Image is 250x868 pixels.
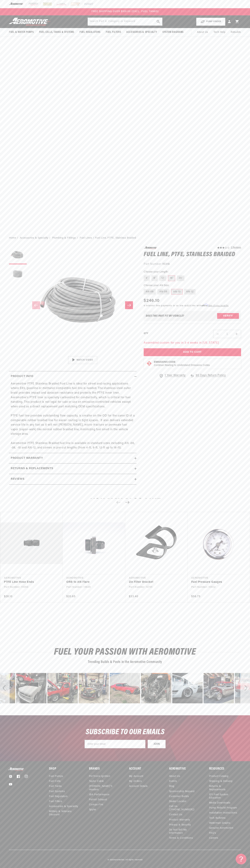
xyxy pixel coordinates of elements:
[47,673,78,703] div: image number 12
[196,18,225,26] button: PUMP FINDER
[209,836,218,841] a: Careers
[204,673,234,703] div: image number 17
[184,289,195,295] label: AN-12
[9,474,137,484] summary: Reviews
[36,28,77,36] summary: Fuel Cells, Tanks & Systems
[79,673,109,703] div: Photo from a Shopper
[103,28,124,36] summary: Fuel Filters
[49,809,81,817] a: Military & Veterans Discount
[129,784,148,789] a: Account Details
[125,301,133,309] button: Slide right
[171,289,183,295] label: AN-10
[211,28,228,37] summary: Tech Help
[187,305,191,307] span: $23
[209,779,233,784] a: Shipping & Delivery
[209,805,237,810] a: Pump Rebuild Program
[144,341,241,345] p: Assembled custom for you in 3-4 weeks in [US_STATE]
[89,807,96,812] a: Spyke
[197,31,208,34] span: About Us
[209,821,231,826] a: Waterman Graphs
[89,775,110,779] a: PerTronix Ignition
[159,373,186,378] a: 1 Year Warranty
[141,673,171,703] div: Photo from a Shopper
[209,816,226,821] a: Tech Bulletins
[49,775,63,779] a: Fuel Pumps
[11,477,24,482] h2: Reviews
[144,304,229,307] p: 4 interest-free payments or as low as /mo with .
[110,673,140,703] div: Photo from a Shopper
[209,800,231,805] a: Media Downloads
[49,789,65,794] a: Fuel Systems
[49,784,62,789] a: Fuel Tanks
[209,810,237,815] a: Installation Instructions
[209,784,238,792] a: Returns & Replacements
[144,298,160,304] span: $246.10
[49,799,62,804] a: Fuel Filters
[80,236,92,240] a: Fuel Lines
[89,797,107,802] a: Patriot Exhaust
[169,827,198,836] a: Do Not Sell My Information
[208,305,229,307] a: See if you qualify - Learn more about Affirm Financing (opens in modal)
[11,456,43,461] h2: Product warranty
[9,236,16,240] a: Home
[209,775,229,779] a: Product Catalog
[52,236,76,240] a: Plumbing & Fittings
[169,784,174,789] a: Blog
[202,304,208,306] span: Affirm
[110,673,140,703] div: image number 14
[126,30,157,34] span: Accessories & Specialty
[231,246,241,249] a: 2 reviews
[144,270,169,274] legend: Choose your Length:
[172,673,203,703] div: image number 16
[144,275,150,281] label: 4'
[162,30,184,34] span: System Diagrams
[6,28,36,36] summary: Fuel & Water Pumps
[209,826,233,831] a: Genuine Aeromotive
[209,831,216,836] a: FAQ’s
[240,673,250,703] div: Next
[115,498,122,506] button: Previous slide
[32,301,40,309] button: Slide left
[123,498,131,506] button: Next slide
[49,794,68,799] a: Fuel Regulators
[11,466,53,471] h2: Returns & replacements
[194,28,211,37] a: About Us
[169,817,190,822] a: Product Warranty
[88,18,162,26] input: Search by Part Number, Category or Keyword
[49,779,61,784] a: Fuel Cells
[9,648,241,656] h2: Fuel Your Passion with Aeromotive
[95,236,136,240] li: Fuel Line, PTFE, Stainless Braided
[144,332,148,335] label: QTY
[148,740,166,748] button: JOIN
[144,284,169,287] legend: Choose your AN Size:
[9,498,241,507] h2: You may also like
[157,289,169,295] label: AN-08
[169,779,177,784] a: Events
[77,28,103,36] summary: Fuel Regulators
[159,275,166,281] label: 12'
[209,792,238,800] a: EFI Fuel System Education
[125,859,142,861] small: All rights reserved
[9,463,137,474] summary: Returns & replacements
[169,804,198,812] a: Call Us ([PHONE_NUMBER])
[129,779,142,784] a: My Orders
[172,673,203,703] div: Photo from a Shopper
[89,802,103,807] a: Compu-Fire
[9,246,137,364] media-gallery: Gallery Viewer
[9,246,27,264] button: Load image 1 in gallery view
[231,30,241,34] span: Rebuilds
[114,859,124,861] a: Aeromotive
[169,799,187,804] a: Dealer Locator
[141,673,171,703] div: image number 15
[129,580,180,585] a: 2in Filter Bracket
[108,859,125,861] small: © 2025 .
[196,373,226,381] span: 90 Days Return Policy
[16,673,46,703] div: image number 11
[89,784,118,792] a: [PERSON_NAME]’s Headers
[106,30,121,34] span: Fuel Filters
[144,262,241,267] div: Part Number:
[4,580,56,585] a: PTFE Line Hose Ends
[89,779,104,784] a: Taylor Cable
[66,580,118,585] a: ORB to AN Flare
[204,673,234,703] div: Photo from a Shopper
